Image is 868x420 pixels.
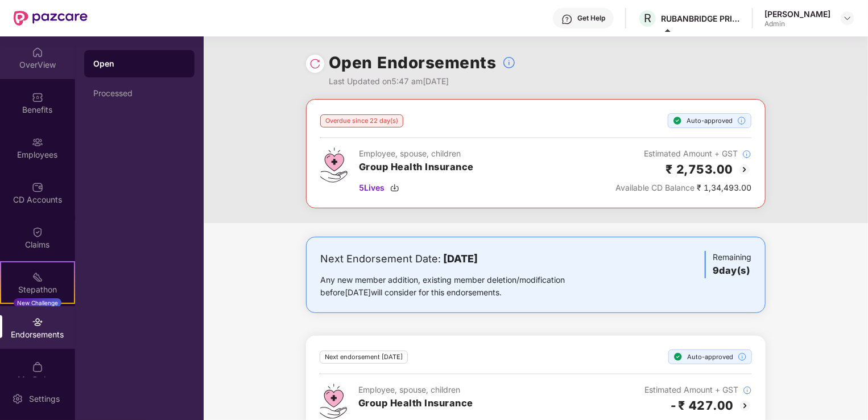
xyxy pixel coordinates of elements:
img: svg+xml;base64,PHN2ZyBpZD0iQmVuZWZpdHMiIHhtbG5zPSJodHRwOi8vd3d3LnczLm9yZy8yMDAwL3N2ZyIgd2lkdGg9Ij... [32,92,43,103]
h1: Open Endorsements [329,50,497,75]
div: Next endorsement [DATE] [320,351,408,364]
div: New Challenge [14,298,61,307]
div: Last Updated on 5:47 am[DATE] [329,75,516,88]
img: svg+xml;base64,PHN2ZyBpZD0iRHJvcGRvd24tMzJ4MzIiIHhtbG5zPSJodHRwOi8vd3d3LnczLm9yZy8yMDAwL3N2ZyIgd2... [843,14,852,23]
div: Processed [93,89,185,98]
img: svg+xml;base64,PHN2ZyBpZD0iRG93bmxvYWQtMzJ4MzIiIHhtbG5zPSJodHRwOi8vd3d3LnczLm9yZy8yMDAwL3N2ZyIgd2... [390,183,399,192]
img: svg+xml;base64,PHN2ZyBpZD0iUmVsb2FkLTMyeDMyIiB4bWxucz0iaHR0cDovL3d3dy53My5vcmcvMjAwMC9zdmciIHdpZH... [309,58,321,69]
div: RUBANBRIDGE PRIVATE LIMITED [661,13,741,24]
img: svg+xml;base64,PHN2ZyBpZD0iSW5mb18tXzMyeDMyIiBkYXRhLW5hbWU9IkluZm8gLSAzMngzMiIgeG1sbnM9Imh0dHA6Ly... [743,386,752,395]
div: Admin [764,19,830,28]
div: Employee, spouse, children [358,384,473,396]
b: [DATE] [443,253,478,265]
img: svg+xml;base64,PHN2ZyBpZD0iTXlfT3JkZXJzIiBkYXRhLW5hbWU9Ik15IE9yZGVycyIgeG1sbnM9Imh0dHA6Ly93d3cudz... [32,361,43,373]
img: svg+xml;base64,PHN2ZyBpZD0iU3RlcC1Eb25lLTE2eDE2IiB4bWxucz0iaHR0cDovL3d3dy53My5vcmcvMjAwMC9zdmciIH... [673,116,682,125]
h3: 9 day(s) [713,263,751,278]
img: svg+xml;base64,PHN2ZyB4bWxucz0iaHR0cDovL3d3dy53My5vcmcvMjAwMC9zdmciIHdpZHRoPSIyMSIgaGVpZ2h0PSIyMC... [32,271,43,283]
img: svg+xml;base64,PHN2ZyBpZD0iSW5mb18tXzMyeDMyIiBkYXRhLW5hbWU9IkluZm8gLSAzMngzMiIgeG1sbnM9Imh0dHA6Ly... [502,56,516,69]
img: svg+xml;base64,PHN2ZyBpZD0iU2V0dGluZy0yMHgyMCIgeG1sbnM9Imh0dHA6Ly93d3cudzMub3JnLzIwMDAvc3ZnIiB3aW... [12,393,23,405]
span: 5 Lives [359,182,385,194]
img: svg+xml;base64,PHN2ZyBpZD0iRW5kb3JzZW1lbnRzIiB4bWxucz0iaHR0cDovL3d3dy53My5vcmcvMjAwMC9zdmciIHdpZH... [32,316,43,328]
img: New Pazcare Logo [14,11,88,26]
span: R [644,11,651,25]
img: svg+xml;base64,PHN2ZyBpZD0iQ2xhaW0iIHhtbG5zPSJodHRwOi8vd3d3LnczLm9yZy8yMDAwL3N2ZyIgd2lkdGg9IjIwIi... [32,227,43,238]
h3: Group Health Insurance [358,396,473,411]
div: ₹ 1,34,493.00 [615,182,751,194]
h2: -₹ 427.00 [670,396,734,415]
div: Settings [26,393,63,405]
div: Overdue since 22 day(s) [320,114,403,127]
div: Get Help [577,14,605,23]
div: Employee, spouse, children [359,147,474,160]
div: Auto-approved [668,113,751,128]
div: Stepathon [1,284,74,295]
img: svg+xml;base64,PHN2ZyBpZD0iQ0RfQWNjb3VudHMiIGRhdGEtbmFtZT0iQ0QgQWNjb3VudHMiIHhtbG5zPSJodHRwOi8vd3... [32,182,43,193]
div: Estimated Amount + GST [615,147,751,160]
div: [PERSON_NAME] [764,9,830,19]
img: svg+xml;base64,PHN2ZyB4bWxucz0iaHR0cDovL3d3dy53My5vcmcvMjAwMC9zdmciIHdpZHRoPSI0Ny43MTQiIGhlaWdodD... [320,147,348,183]
img: svg+xml;base64,PHN2ZyBpZD0iQmFjay0yMHgyMCIgeG1sbnM9Imh0dHA6Ly93d3cudzMub3JnLzIwMDAvc3ZnIiB3aWR0aD... [738,163,751,176]
img: svg+xml;base64,PHN2ZyBpZD0iSW5mb18tXzMyeDMyIiBkYXRhLW5hbWU9IkluZm8gLSAzMngzMiIgeG1sbnM9Imh0dHA6Ly... [737,116,746,125]
img: svg+xml;base64,PHN2ZyBpZD0iSW5mb18tXzMyeDMyIiBkYXRhLW5hbWU9IkluZm8gLSAzMngzMiIgeG1sbnM9Imh0dHA6Ly... [742,150,751,159]
img: svg+xml;base64,PHN2ZyBpZD0iSGVscC0zMngzMiIgeG1sbnM9Imh0dHA6Ly93d3cudzMub3JnLzIwMDAvc3ZnIiB3aWR0aD... [561,14,573,25]
div: Estimated Amount + GST [616,384,752,396]
h3: Group Health Insurance [359,160,474,175]
img: svg+xml;base64,PHN2ZyBpZD0iSG9tZSIgeG1sbnM9Imh0dHA6Ly93d3cudzMub3JnLzIwMDAvc3ZnIiB3aWR0aD0iMjAiIG... [32,47,43,58]
img: svg+xml;base64,PHN2ZyBpZD0iRW1wbG95ZWVzIiB4bWxucz0iaHR0cDovL3d3dy53My5vcmcvMjAwMC9zdmciIHdpZHRoPS... [32,137,43,148]
span: Available CD Balance [615,183,695,192]
img: svg+xml;base64,PHN2ZyB4bWxucz0iaHR0cDovL3d3dy53My5vcmcvMjAwMC9zdmciIHdpZHRoPSI0Ny43MTQiIGhlaWdodD... [320,384,347,419]
img: svg+xml;base64,PHN2ZyBpZD0iQmFjay0yMHgyMCIgeG1sbnM9Imh0dHA6Ly93d3cudzMub3JnLzIwMDAvc3ZnIiB3aWR0aD... [738,399,752,413]
img: svg+xml;base64,PHN2ZyBpZD0iSW5mb18tXzMyeDMyIiBkYXRhLW5hbWU9IkluZm8gLSAzMngzMiIgeG1sbnM9Imh0dHA6Ly... [738,352,747,361]
div: Any new member addition, existing member deletion/modification before [DATE] will consider for th... [320,274,601,299]
div: Auto-approved [668,349,752,364]
img: svg+xml;base64,PHN2ZyBpZD0iU3RlcC1Eb25lLTE2eDE2IiB4bWxucz0iaHR0cDovL3d3dy53My5vcmcvMjAwMC9zdmciIH... [673,352,683,361]
div: Remaining [705,251,751,278]
div: Next Endorsement Date: [320,251,601,267]
h2: ₹ 2,753.00 [666,160,733,179]
div: Open [93,58,185,69]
